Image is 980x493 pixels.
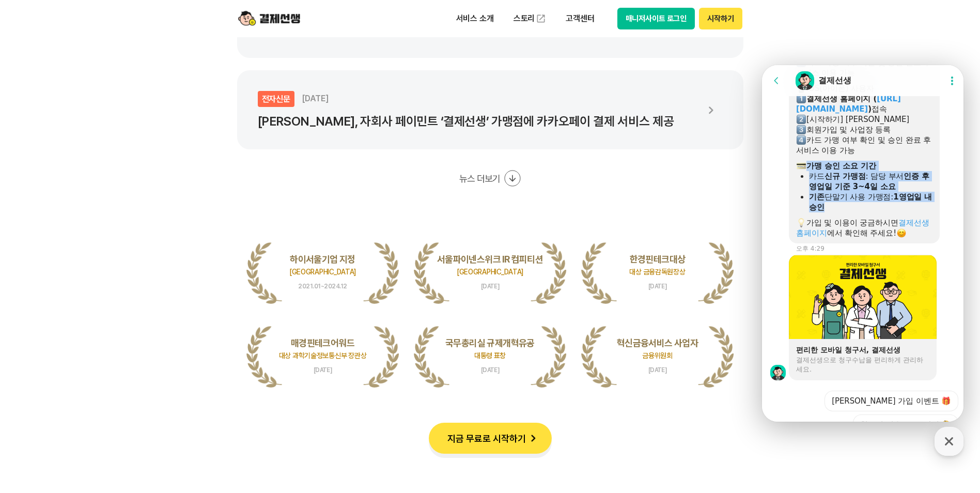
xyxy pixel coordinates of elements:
[302,94,329,103] span: [DATE]
[246,367,399,373] span: [DATE]
[414,266,567,278] p: [GEOGRAPHIC_DATA]
[414,367,567,373] span: [DATE]
[581,266,734,278] p: 대상 금융감독원장상
[238,9,300,28] img: logo
[526,431,540,445] img: 화살표 아이콘
[258,91,294,107] div: 전자신문
[558,9,601,28] p: 고객센터
[414,349,567,362] p: 대통령 표창
[459,170,520,187] button: 뉴스 더보기
[449,9,501,28] p: 서비스 소개
[246,253,399,266] p: 하이서울기업 지정
[429,423,552,454] button: 지금 무료로 시작하기
[258,114,697,129] p: [PERSON_NAME], 자회사 페이민트 ‘결제선생’ 가맹점에 카카오페이 결제 서비스 제공
[581,349,734,362] p: 금융위원회
[246,283,399,289] span: 2021.01~2024.12
[91,349,196,370] button: 청구서 이용 요금•방법 🤔
[762,65,963,422] iframe: Channel chat
[246,349,399,362] p: 대상 과학기술정보통신부 장관상
[581,367,734,373] span: [DATE]
[699,98,723,122] img: 화살표 아이콘
[581,253,734,266] p: 한경핀테크대상
[536,13,546,24] img: 외부 도메인 오픈
[246,337,399,349] p: 매경핀테크어워드
[414,253,567,266] p: 서울파이넨스위크 IR 컴피티션
[414,283,567,289] span: [DATE]
[414,337,567,349] p: 국무총리실 규제개혁유공
[581,283,734,289] span: [DATE]
[506,8,554,29] a: 스토리
[246,266,399,278] p: [GEOGRAPHIC_DATA]
[617,8,695,29] button: 매니저사이트 로그인
[699,8,742,29] button: 시작하기
[581,337,734,349] p: 혁신금융서비스 사업자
